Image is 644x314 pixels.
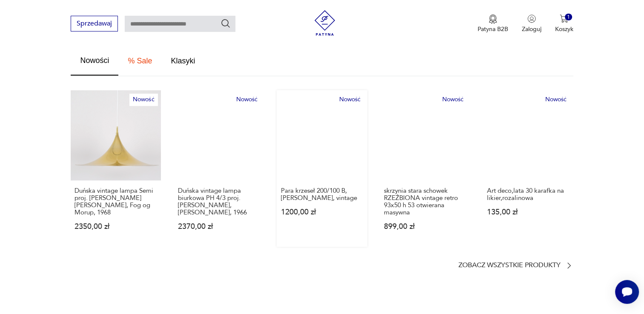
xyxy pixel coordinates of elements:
a: NowośćPara krzeseł 200/100 B, M.Zieliński, vintagePara krzeseł 200/100 B, [PERSON_NAME], vintage1... [277,90,367,247]
p: 899,00 zł [384,223,467,230]
button: Szukaj [220,18,231,29]
p: 1200,00 zł [280,208,363,216]
a: NowośćArt deco,lata 30 karafka na likier,rozalinowaArt deco,lata 30 karafka na likier,rozalinowa1... [483,90,573,247]
a: Sprzedawaj [71,21,118,27]
p: Duńska vintage lampa Semi proj. [PERSON_NAME] [PERSON_NAME], Fog og Morup, 1968 [74,187,157,216]
p: Patyna B2B [478,25,508,33]
span: % Sale [128,57,152,65]
button: Zaloguj [522,14,541,33]
img: Ikonka użytkownika [527,14,536,23]
img: Patyna - sklep z meblami i dekoracjami vintage [312,10,338,36]
img: Ikona koszyka [560,14,568,23]
p: Zaloguj [522,25,541,33]
button: Patyna B2B [478,14,508,33]
div: 1 [565,14,572,21]
a: Zobacz wszystkie produkty [458,261,573,270]
p: 135,00 zł [487,208,570,216]
button: Sprzedawaj [71,16,118,31]
button: 1Koszyk [555,14,573,33]
a: Ikona medaluPatyna B2B [478,14,508,33]
p: Art deco,lata 30 karafka na likier,rozalinowa [487,187,570,202]
img: Ikona medalu [489,14,497,24]
iframe: Smartsupp widget button [615,280,639,304]
p: Duńska vintage lampa biurkowa PH 4/3 proj. [PERSON_NAME], [PERSON_NAME], 1966 [177,187,260,216]
p: Koszyk [555,25,573,33]
a: NowośćDuńska vintage lampa Semi proj. Bonderup i Thorup, Fog og Morup, 1968Duńska vintage lampa S... [71,90,161,247]
span: Nowości [80,57,109,64]
p: skrzynia stara schowek RZEŹBIONA vintage retro 93x50 h 53 otwierana masywna [384,187,467,216]
p: Zobacz wszystkie produkty [458,263,561,268]
span: Klasyki [171,57,195,65]
p: 2370,00 zł [177,223,260,230]
p: 2350,00 zł [74,223,157,230]
a: Nowośćskrzynia stara schowek RZEŹBIONA vintage retro 93x50 h 53 otwierana masywnaskrzynia stara s... [380,90,470,247]
a: NowośćDuńska vintage lampa biurkowa PH 4/3 proj. Poul Henningsen, Louis Poulsen, 1966Duńska vinta... [174,90,264,247]
p: Para krzeseł 200/100 B, [PERSON_NAME], vintage [280,187,363,202]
